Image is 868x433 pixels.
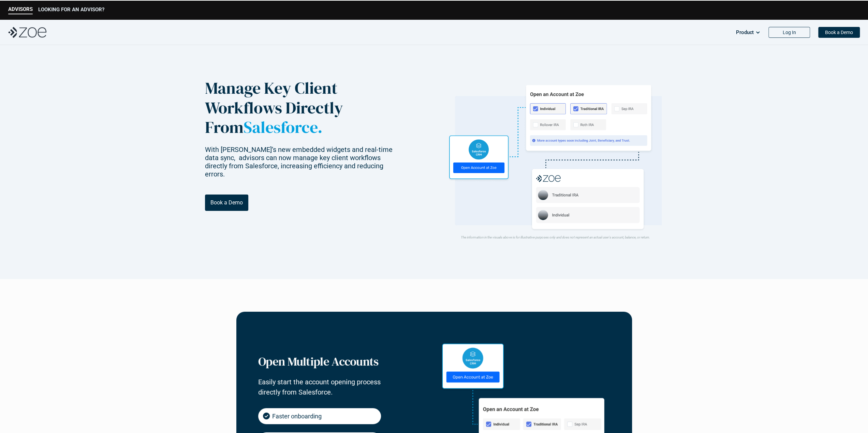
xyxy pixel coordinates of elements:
p: With [PERSON_NAME]’s new embedded widgets and real-time data sync, advisors can now manage key cl... [205,145,398,178]
span: Salesforce. [244,116,322,138]
p: Product [736,27,754,37]
p: Easily start the account opening process directly from Salesforce. [258,376,402,397]
a: Log In [768,27,810,38]
p: Book a Demo [210,199,243,206]
p: LOOKING FOR AN ADVISOR? [38,6,104,13]
a: Book a Demo [205,195,248,211]
em: The information in the visuals above is for illustrative purposes only and does not represent an ... [460,235,650,239]
p: Manage Key Client Workflows Directly From [205,78,414,137]
a: Book a Demo [818,27,860,38]
p: Log In [783,30,796,35]
p: Faster onboarding [272,411,322,420]
a: LOOKING FOR AN ADVISOR? [38,6,104,14]
p: ADVISORS [8,6,33,12]
p: Book a Demo [825,30,853,35]
h3: Open Multiple Accounts [258,354,402,368]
